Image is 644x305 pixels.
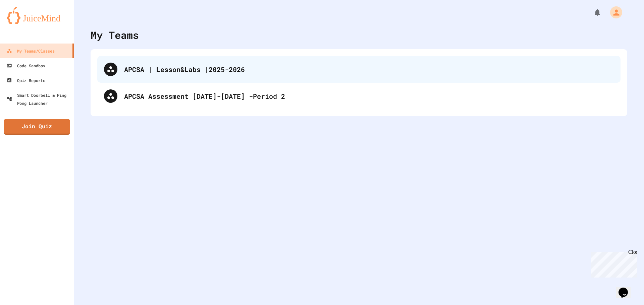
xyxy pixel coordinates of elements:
div: Chat with us now!Close [3,3,46,43]
div: Quiz Reports [7,76,45,84]
div: My Account [603,5,624,20]
div: My Notifications [581,7,603,18]
a: Join Quiz [4,119,70,135]
div: APCSA Assessment [DATE]-[DATE] -Period 2 [124,91,614,101]
div: Smart Doorbell & Ping Pong Launcher [7,91,71,107]
div: Code Sandbox [7,62,45,70]
div: APCSA Assessment [DATE]-[DATE] -Period 2 [97,83,621,109]
iframe: chat widget [616,278,637,298]
div: APCSA | Lesson&Labs |2025-2026 [124,64,614,74]
iframe: chat widget [588,249,637,278]
div: APCSA | Lesson&Labs |2025-2026 [97,56,621,83]
img: logo-orange.svg [7,7,67,24]
div: My Teams/Classes [7,47,55,55]
div: My Teams [91,27,139,43]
